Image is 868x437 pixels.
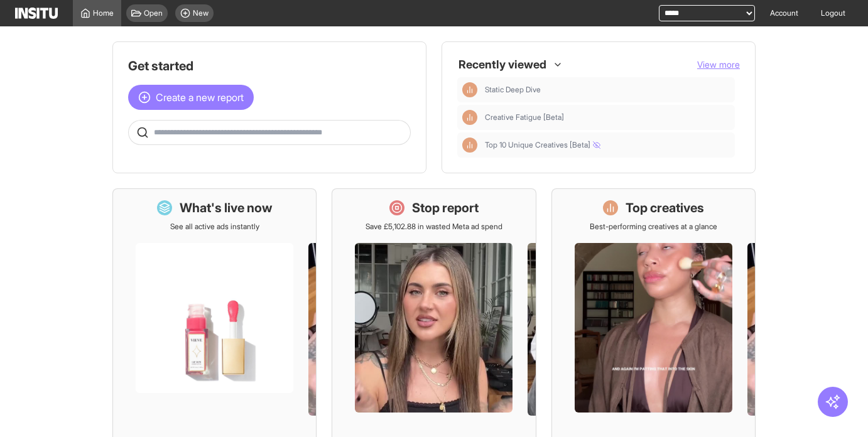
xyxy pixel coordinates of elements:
[15,8,58,19] img: Logo
[590,222,717,232] p: Best-performing creatives at a glance
[485,140,600,150] span: Top 10 Unique Creatives [Beta]
[170,222,259,232] p: See all active ads instantly
[462,138,477,153] div: Insights
[144,8,163,18] span: Open
[412,199,479,217] h1: Stop report
[193,8,209,18] span: New
[697,58,740,71] button: View more
[485,112,564,122] span: Creative Fatigue [Beta]
[180,199,273,217] h1: What's live now
[462,110,477,125] div: Insights
[485,85,730,95] span: Static Deep Dive
[93,8,114,18] span: Home
[485,112,730,122] span: Creative Fatigue [Beta]
[128,57,411,75] h1: Get started
[485,85,541,95] span: Static Deep Dive
[485,140,730,150] span: Top 10 Unique Creatives [Beta]
[156,90,244,105] span: Create a new report
[366,222,502,232] p: Save £5,102.88 in wasted Meta ad spend
[626,199,704,217] h1: Top creatives
[128,85,254,110] button: Create a new report
[462,82,477,97] div: Insights
[697,59,740,70] span: View more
